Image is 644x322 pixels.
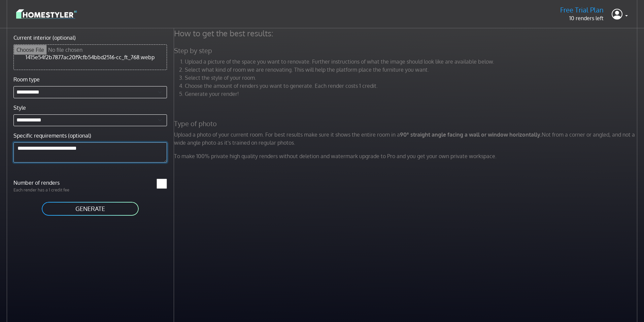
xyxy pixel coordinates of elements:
label: Room type [13,75,40,83]
h5: Type of photo [170,119,643,128]
h5: Free Trial Plan [560,6,604,14]
li: Select what kind of room we are renovating. This will help the platform place the furniture you w... [185,66,639,74]
li: Upload a picture of the space you want to renovate. Further instructions of what the image should... [185,58,639,66]
h4: How to get the best results: [170,28,643,38]
h5: Step by step [170,46,643,55]
li: Choose the amount of renders you want to generate. Each render costs 1 credit. [185,82,639,90]
p: Upload a photo of your current room. For best results make sure it shows the entire room in a Not... [170,131,643,147]
label: Specific requirements (optional) [13,132,91,140]
li: Generate your render! [185,90,639,98]
p: 10 renders left [560,14,604,22]
img: logo-3de290ba35641baa71223ecac5eacb59cb85b4c7fdf211dc9aaecaaee71ea2f8.svg [16,8,77,20]
p: To make 100% private high quality renders without deletion and watermark upgrade to Pro and you g... [170,152,643,160]
strong: 90° straight angle facing a wall or window horizontally. [400,131,542,138]
label: Style [13,104,26,112]
li: Select the style of your room. [185,74,639,82]
p: Each render has a 1 credit fee [9,187,90,193]
label: Number of renders [9,179,90,187]
label: Current interior (optional) [13,34,76,42]
button: GENERATE [41,201,139,216]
